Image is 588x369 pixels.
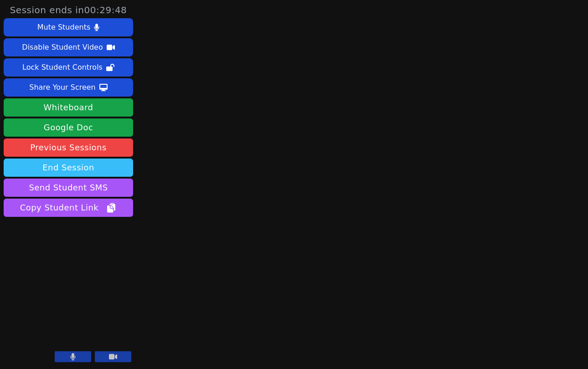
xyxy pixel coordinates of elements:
span: Copy Student Link [20,201,117,214]
a: Previous Sessions [4,138,133,157]
div: Share Your Screen [29,80,96,95]
button: Share Your Screen [4,78,133,97]
button: Mute Students [4,18,133,36]
button: Copy Student Link [4,199,133,217]
div: Mute Students [37,20,90,35]
time: 00:29:48 [84,5,127,15]
button: Send Student SMS [4,179,133,197]
span: Session ends in [10,4,127,16]
button: Lock Student Controls [4,58,133,77]
button: End Session [4,159,133,177]
button: Disable Student Video [4,38,133,56]
div: Lock Student Controls [22,60,103,75]
a: Google Doc [4,118,133,137]
div: Disable Student Video [22,40,103,55]
button: Whiteboard [4,98,133,117]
